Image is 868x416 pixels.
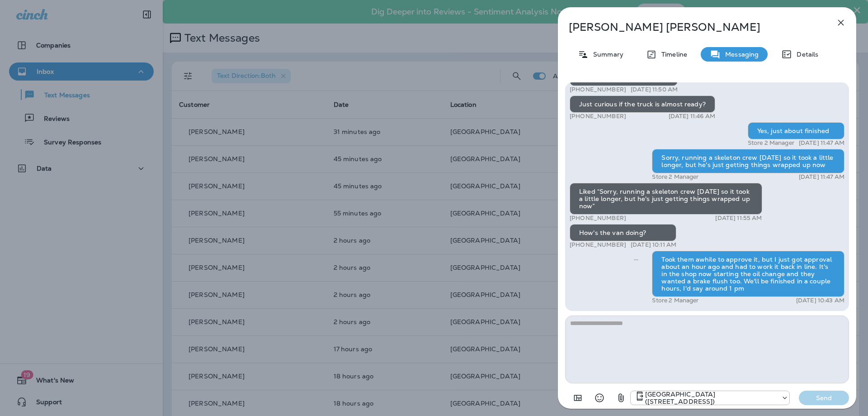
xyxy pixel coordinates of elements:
[631,86,678,93] p: [DATE] 11:50 AM
[652,149,844,173] div: Sorry, running a skeleton crew [DATE] so it took a little longer, but he's just getting things wr...
[570,113,626,120] p: [PHONE_NUMBER]
[748,139,794,147] p: Store 2 Manager
[570,215,626,222] p: [PHONE_NUMBER]
[589,51,623,58] p: Summary
[570,96,715,113] div: Just curious if the truck is almost ready?
[792,51,818,58] p: Details
[569,21,816,33] p: [PERSON_NAME] [PERSON_NAME]
[570,86,626,93] p: [PHONE_NUMBER]
[569,389,587,407] button: Add in a premade template
[634,255,638,263] span: Sent
[652,251,844,297] div: Took them awhile to approve it, but I just got approval about an hour ago and had to work it back...
[799,173,844,181] p: [DATE] 11:47 AM
[657,51,687,58] p: Timeline
[631,391,789,405] div: +1 (402) 571-1201
[799,139,844,147] p: [DATE] 11:47 AM
[796,297,844,304] p: [DATE] 10:43 AM
[652,173,698,181] p: Store 2 Manager
[570,183,762,215] div: Liked “Sorry, running a skeleton crew [DATE] so it took a little longer, but he's just getting th...
[669,113,715,120] p: [DATE] 11:46 AM
[748,122,844,139] div: Yes, just about finished
[645,391,777,405] p: [GEOGRAPHIC_DATA] ([STREET_ADDRESS])
[715,215,762,222] p: [DATE] 11:55 AM
[570,241,626,249] p: [PHONE_NUMBER]
[721,51,759,58] p: Messaging
[631,241,676,249] p: [DATE] 10:11 AM
[590,389,609,407] button: Select an emoji
[652,297,698,304] p: Store 2 Manager
[570,224,676,241] div: How's the van doing?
